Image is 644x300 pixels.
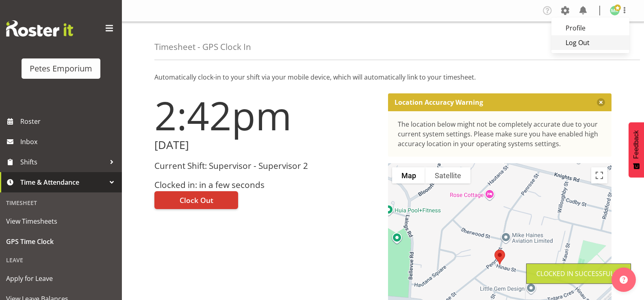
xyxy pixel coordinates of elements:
[6,215,116,227] span: View Timesheets
[395,98,483,106] p: Location Accuracy Warning
[6,235,116,248] span: GPS Time Clock
[2,231,120,252] a: GPS Time Clock
[536,269,621,278] div: Clocked in Successfully
[398,119,602,149] div: The location below might not be completely accurate due to your current system settings. Please m...
[154,72,611,82] p: Automatically clock-in to your shift via your mobile device, which will automatically link to you...
[154,191,238,209] button: Clock Out
[20,156,106,168] span: Shifts
[620,276,628,284] img: help-xxl-2.png
[392,167,425,183] button: Show street map
[154,139,378,151] h2: [DATE]
[633,130,640,159] span: Feedback
[610,6,620,15] img: melanie-richardson713.jpg
[154,93,378,137] h1: 2:42pm
[20,115,118,127] span: Roster
[591,167,607,183] button: Toggle fullscreen view
[597,98,605,106] button: Close message
[2,194,120,211] div: Timesheet
[30,63,92,75] div: Petes Emporium
[551,21,629,35] a: Profile
[6,20,73,37] img: Rosterit website logo
[6,272,116,285] span: Apply for Leave
[154,161,378,171] h3: Current Shift: Supervisor - Supervisor 2
[180,195,213,205] span: Clock Out
[154,42,251,52] h4: Timesheet - GPS Clock In
[154,180,378,190] h3: Clocked in: in a few seconds
[425,167,471,183] button: Show satellite imagery
[629,122,644,177] button: Feedback - Show survey
[2,211,120,231] a: View Timesheets
[20,176,106,188] span: Time & Attendance
[20,136,118,148] span: Inbox
[2,252,120,268] div: Leave
[551,35,629,50] a: Log Out
[2,268,120,289] a: Apply for Leave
